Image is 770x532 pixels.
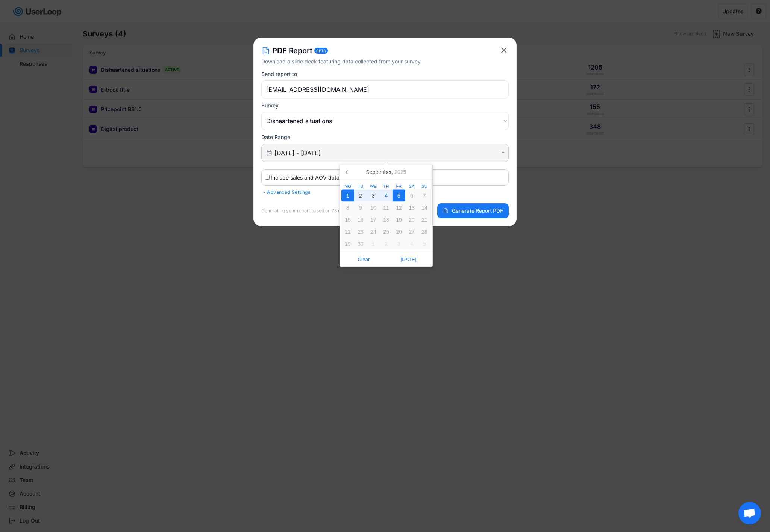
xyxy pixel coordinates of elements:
div: 7 [418,190,431,202]
div: Fr [393,184,405,189]
div: 22 [341,226,354,238]
span: Clear [344,254,384,265]
button:  [499,45,509,55]
div: 24 [367,226,380,238]
div: 27 [405,226,418,238]
div: 9 [354,202,367,214]
div: BETA [316,49,326,53]
text:  [501,45,507,55]
div: 10 [367,202,380,214]
div: 30 [354,238,367,250]
div: 4 [380,190,393,202]
div: Su [418,184,431,189]
div: Advanced Settings [261,189,509,195]
div: 25 [380,226,393,238]
button: Clear [341,253,386,265]
button:  [500,150,506,156]
div: Send report to [261,71,297,77]
div: Mo [341,184,354,189]
div: 11 [380,202,393,214]
div: 29 [341,238,354,250]
text:  [502,150,505,156]
div: 23 [354,226,367,238]
div: Th [380,184,393,189]
div: 17 [367,214,380,226]
div: 2 [380,238,393,250]
div: 28 [418,226,431,238]
div: 19 [393,214,405,226]
div: 1 [367,238,380,250]
div: 14 [418,202,431,214]
div: 15 [341,214,354,226]
div: 3 [393,238,405,250]
div: 12 [393,202,405,214]
span: [DATE] [388,254,429,265]
div: 20 [405,214,418,226]
div: 5 [393,190,405,202]
div: 18 [380,214,393,226]
div: 16 [354,214,367,226]
h4: PDF Report [272,45,312,56]
div: 4 [405,238,418,250]
div: 2 [354,190,367,202]
label: Include sales and AOV data where available [271,174,379,181]
i: 2025 [394,169,406,175]
div: 13 [405,202,418,214]
div: 26 [393,226,405,238]
button:  [265,150,273,156]
div: 3 [367,190,380,202]
div: Download a slide deck featuring data collected from your survey [261,57,499,65]
div: Date Range [261,134,290,141]
div: 6 [405,190,418,202]
div: September, [363,166,409,178]
div: We [367,184,380,189]
button: [DATE] [386,253,431,265]
text:  [267,149,272,156]
div: 1 [341,190,354,202]
div: Sa [405,184,418,189]
button: Generate Report PDF [437,203,509,218]
span: Generate Report PDF [452,208,503,213]
div: 5 [418,238,431,250]
div: Generating your report based on 73 responses [261,209,360,213]
div: Survey [261,102,279,109]
input: Air Date/Time Picker [274,149,498,157]
div: 8 [341,202,354,214]
a: Open chat [738,502,761,524]
div: Tu [354,184,367,189]
div: 21 [418,214,431,226]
